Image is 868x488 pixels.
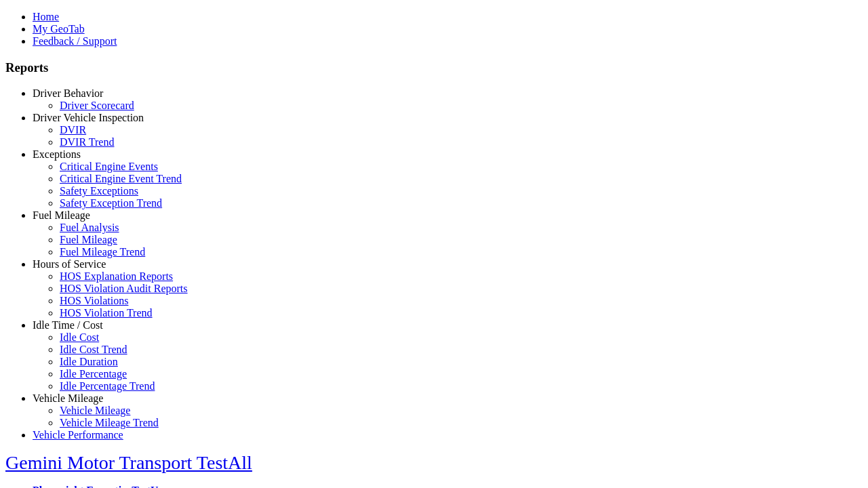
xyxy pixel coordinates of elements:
[33,392,103,404] a: Vehicle Mileage
[60,124,86,136] a: DVIR
[33,23,85,35] a: My GeoTab
[60,185,138,197] a: Safety Exceptions
[33,258,106,270] a: Hours of Service
[60,356,118,367] a: Idle Duration
[33,319,103,331] a: Idle Time / Cost
[60,307,153,319] a: HOS Violation Trend
[33,148,81,160] a: Exceptions
[60,136,114,148] a: DVIR Trend
[60,344,127,355] a: Idle Cost Trend
[33,11,59,22] a: Home
[60,417,159,428] a: Vehicle Mileage Trend
[60,100,134,111] a: Driver Scorecard
[60,222,119,233] a: Fuel Analysis
[33,35,117,47] a: Feedback / Support
[60,368,127,380] a: Idle Percentage
[60,380,155,392] a: Idle Percentage Trend
[60,295,128,306] a: HOS Violations
[60,283,188,294] a: HOS Violation Audit Reports
[33,209,90,221] a: Fuel Mileage
[60,234,117,245] a: Fuel Mileage
[60,331,99,343] a: Idle Cost
[60,173,182,184] a: Critical Engine Event Trend
[5,452,252,473] a: Gemini Motor Transport TestAll
[60,270,173,282] a: HOS Explanation Reports
[60,405,130,416] a: Vehicle Mileage
[60,197,162,209] a: Safety Exception Trend
[33,429,123,441] a: Vehicle Performance
[5,60,863,75] h3: Reports
[60,246,145,258] a: Fuel Mileage Trend
[60,161,158,172] a: Critical Engine Events
[33,87,103,99] a: Driver Behavior
[33,112,144,123] a: Driver Vehicle Inspection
